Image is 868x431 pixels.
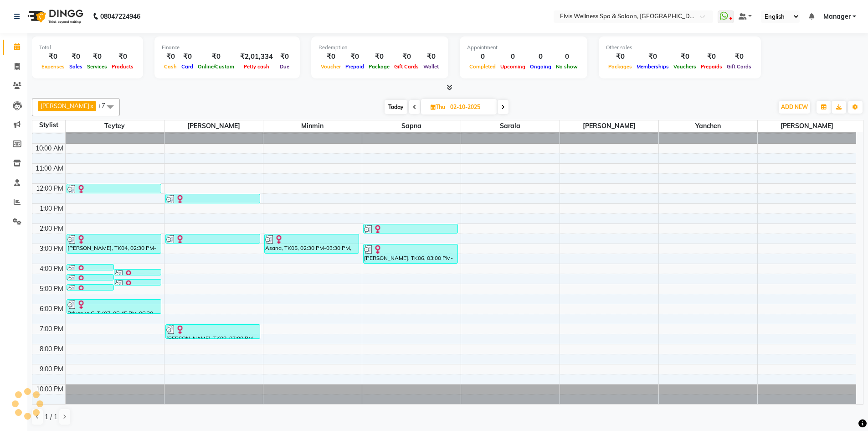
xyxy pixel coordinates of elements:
div: ₹0 [277,52,293,62]
span: Card [179,63,195,70]
div: Other sales [606,44,754,52]
div: ₹0 [699,52,724,62]
span: Completed [467,63,498,70]
div: Redemption [318,44,441,52]
img: logo [23,4,86,29]
span: Ongoing [528,63,554,70]
span: Yanchen [659,120,757,132]
span: [PERSON_NAME] [164,120,263,132]
div: ₹2,01,334 [236,52,277,62]
span: ADD NEW [781,104,808,110]
div: ₹0 [366,52,392,62]
div: 10:00 PM [34,384,65,394]
div: 4:00 PM [38,264,65,274]
div: 0 [498,52,528,62]
span: [PERSON_NAME] [560,120,658,132]
div: 5:00 PM [38,284,65,294]
div: [PERSON_NAME], TK06, 04:45 PM-05:00 PM, Threading - [GEOGRAPHIC_DATA] [114,280,161,285]
span: Prepaids [699,63,724,70]
div: ₹0 [634,52,671,62]
div: ₹0 [39,52,67,62]
div: ₹0 [421,52,441,62]
button: ADD NEW [779,101,810,114]
span: Sales [67,63,85,70]
div: 12:00 PM [34,184,65,193]
span: Products [109,63,136,70]
div: [PERSON_NAME], TK06, 04:30 PM-04:45 PM, Threading - Forehead [67,275,113,280]
div: ₹0 [67,52,85,62]
span: Sapna [362,120,461,132]
span: Package [366,63,392,70]
div: ₹0 [85,52,109,62]
span: Teytey [66,120,164,132]
span: Today [385,100,407,114]
span: +7 [98,102,112,109]
span: Sarala [461,120,560,132]
div: [PERSON_NAME], TK06, 03:00 PM-04:00 PM, Facial - Brightening Facial [364,244,458,263]
span: 1 / 1 [45,412,57,422]
span: Petty cash [241,63,272,70]
div: ₹0 [724,52,754,62]
div: ₹0 [195,52,236,62]
div: ₹0 [392,52,421,62]
div: ₹0 [109,52,136,62]
div: Asana, TK05, 02:30 PM-03:30 PM, Hands & Feet Men - Premium Pedicure [265,234,359,253]
input: 2025-10-02 [447,100,493,114]
div: s [PERSON_NAME], TK03, 02:00 PM-02:30 PM, L’Oréal / Kérastase Wash - Hairwash & Blow Dry [364,224,458,233]
div: [PERSON_NAME], TK06, 04:15 PM-04:30 PM, Threading - Eye Brows [114,270,161,275]
span: Thu [428,104,447,110]
span: Due [277,63,292,70]
a: x [89,102,93,109]
div: ₹0 [318,52,343,62]
span: Cash [162,63,179,70]
div: 2:00 PM [38,224,65,234]
span: Online/Custom [195,63,236,70]
div: Priyanka C, TK07, 05:00 PM-05:15 PM, Threading - Eye Brows [67,285,113,290]
span: Wallet [421,63,441,70]
span: Upcoming [498,63,528,70]
div: Finance [162,44,293,52]
div: 0 [467,52,498,62]
span: Voucher [318,63,343,70]
div: [PERSON_NAME], TK04, 02:30 PM-03:30 PM, Coloring With Stylist Consult - Global & Highlights [67,234,161,253]
div: ₹0 [671,52,699,62]
div: 11:00 AM [34,164,65,173]
span: Manager [823,12,851,21]
div: Stylist [32,120,65,130]
span: Vouchers [671,63,699,70]
div: ₹0 [606,52,634,62]
span: Gift Cards [724,63,754,70]
div: 8:00 PM [38,344,65,354]
div: Varuna, TK01, 12:00 PM-12:30 PM, L’Oréal / Kérastase Wash - Hair Wash & BlastDry [67,184,161,193]
span: [PERSON_NAME] [41,102,89,109]
span: Packages [606,63,634,70]
div: 0 [554,52,580,62]
span: No show [554,63,580,70]
span: Prepaid [343,63,366,70]
div: 10:00 AM [34,144,65,153]
div: 9:00 PM [38,364,65,374]
div: s [PERSON_NAME], TK03, 02:30 PM-03:00 PM, Shaving [166,234,260,243]
div: Priyanka C, TK07, 05:45 PM-06:30 PM, Threading - [GEOGRAPHIC_DATA] [67,300,161,313]
div: Total [39,44,136,52]
b: 08047224946 [100,4,140,29]
div: 1:00 PM [38,204,65,213]
span: Expenses [39,63,67,70]
span: [PERSON_NAME] [758,120,857,132]
div: 7:00 PM [38,324,65,334]
div: 0 [528,52,554,62]
span: Minmin [263,120,362,132]
div: Appointment [467,44,580,52]
div: ₹0 [162,52,179,62]
div: [PERSON_NAME], TK06, 04:00 PM-04:15 PM, Threading - Upper Lip [67,265,113,270]
span: Services [85,63,109,70]
div: ₹0 [343,52,366,62]
div: 3:00 PM [38,244,65,254]
div: ₹0 [179,52,195,62]
div: swati, TK02, 12:30 PM-01:00 PM, Hair Cut - Kids [166,194,260,203]
div: 6:00 PM [38,304,65,314]
div: [PERSON_NAME], TK08, 07:00 PM-07:45 PM, Hair Cut - [DEMOGRAPHIC_DATA] [166,325,260,338]
span: Gift Cards [392,63,421,70]
span: Memberships [634,63,671,70]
